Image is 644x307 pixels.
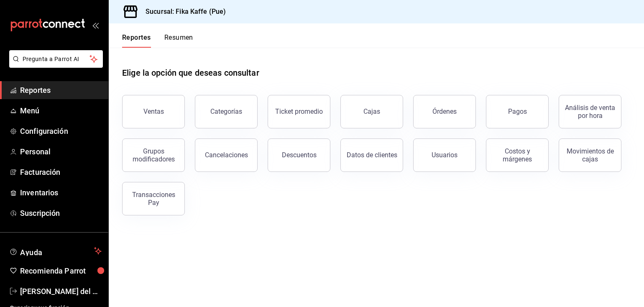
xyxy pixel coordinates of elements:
[432,151,457,159] div: Usuarios
[195,95,258,128] button: Categorías
[20,187,102,198] span: Inventarios
[195,138,258,172] button: Cancelaciones
[340,138,403,172] button: Datos de clientes
[275,107,323,115] div: Ticket promedio
[122,67,259,79] h1: Elige la opción que deseas consultar
[164,33,193,48] button: Resumen
[347,151,397,159] div: Datos de clientes
[491,147,543,163] div: Costos y márgenes
[486,138,549,172] button: Costos y márgenes
[268,138,330,172] button: Descuentos
[363,107,381,117] div: Cajas
[20,146,102,157] span: Personal
[559,95,621,128] button: Análisis de venta por hora
[20,265,102,276] span: Recomienda Parrot
[413,95,476,128] button: Órdenes
[20,105,102,116] span: Menú
[268,95,330,128] button: Ticket promedio
[564,147,616,163] div: Movimientos de cajas
[23,55,90,64] span: Pregunta a Parrot AI
[340,95,403,128] a: Cajas
[139,7,226,17] h3: Sucursal: Fika Kaffe (Pue)
[122,138,185,172] button: Grupos modificadores
[210,107,242,115] div: Categorías
[143,107,164,115] div: Ventas
[282,151,317,159] div: Descuentos
[128,147,179,163] div: Grupos modificadores
[486,95,549,128] button: Pagos
[122,182,185,215] button: Transacciones Pay
[413,138,476,172] button: Usuarios
[20,125,102,137] span: Configuración
[559,138,621,172] button: Movimientos de cajas
[122,33,151,48] button: Reportes
[508,107,527,115] div: Pagos
[20,207,102,219] span: Suscripción
[205,151,248,159] div: Cancelaciones
[20,246,91,256] span: Ayuda
[20,166,102,178] span: Facturación
[122,95,185,128] button: Ventas
[564,104,616,120] div: Análisis de venta por hora
[20,84,102,96] span: Reportes
[432,107,457,115] div: Órdenes
[6,61,103,69] a: Pregunta a Parrot AI
[9,50,103,68] button: Pregunta a Parrot AI
[92,22,99,28] button: open_drawer_menu
[128,191,179,207] div: Transacciones Pay
[20,286,102,297] span: [PERSON_NAME] del Giovane
[122,33,193,48] div: navigation tabs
